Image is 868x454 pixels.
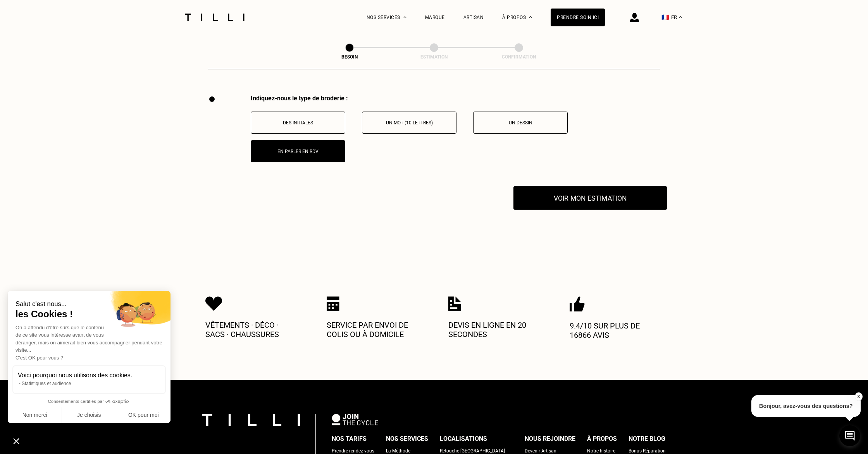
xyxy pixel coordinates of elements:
button: Un mot (10 lettres) [362,112,456,134]
p: Vêtements · Déco · Sacs · Chaussures [205,320,298,339]
div: À propos [587,433,617,445]
img: Icon [448,296,461,311]
img: logo Tilli [202,414,300,426]
div: Nos tarifs [332,433,367,445]
button: Un dessin [473,112,568,134]
p: 9.4/10 sur plus de 16866 avis [570,321,663,340]
p: Des initiales [255,120,341,126]
p: Bonjour, avez-vous des questions? [751,395,861,417]
div: Confirmation [480,54,558,60]
a: Marque [425,15,445,20]
button: Des initiales [251,112,345,134]
img: Icon [570,296,585,312]
p: Service par envoi de colis ou à domicile [327,320,420,339]
div: Nous rejoindre [525,433,575,445]
div: Localisations [440,433,487,445]
span: 🇫🇷 [661,14,669,21]
img: Menu déroulant [403,16,406,18]
a: Artisan [463,15,484,20]
div: Notre blog [629,433,665,445]
button: Voir mon estimation [513,186,667,210]
div: Besoin [311,54,388,60]
img: menu déroulant [679,16,682,18]
p: Un dessin [477,120,563,126]
div: Nos services [386,433,428,445]
div: Indiquez-nous le type de broderie : [251,95,660,102]
img: Icon [205,296,222,311]
a: Prendre soin ici [551,9,605,26]
img: icône connexion [630,13,639,22]
img: Menu déroulant à propos [529,16,532,18]
button: En parler en RDV [251,140,345,162]
img: logo Join The Cycle [332,414,378,425]
button: X [854,392,862,401]
img: Icon [327,296,339,311]
img: Logo du service de couturière Tilli [182,14,247,21]
p: Un mot (10 lettres) [366,120,452,126]
div: Estimation [395,54,473,60]
p: Devis en ligne en 20 secondes [448,320,541,339]
p: En parler en RDV [255,149,341,154]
